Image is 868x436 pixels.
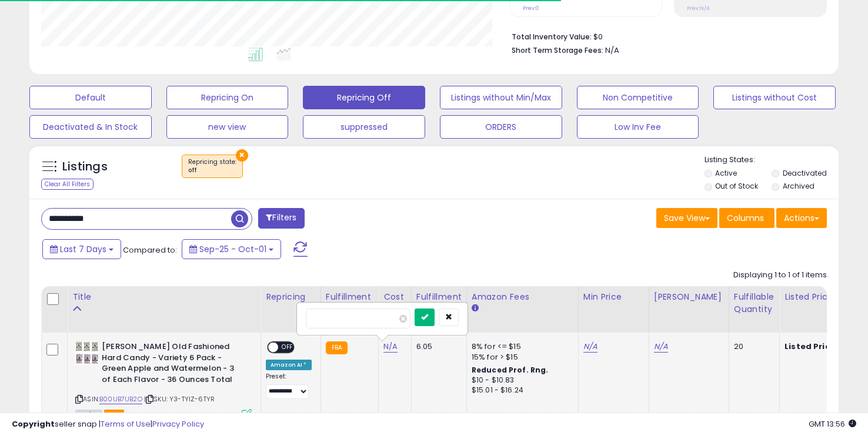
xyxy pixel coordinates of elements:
[583,291,644,303] div: Min Price
[733,270,827,281] div: Displaying 1 to 1 of 1 items
[715,181,758,191] label: Out of Stock
[472,341,569,352] div: 8% for <= $15
[472,365,549,375] b: Reduced Prof. Rng.
[42,239,121,259] button: Last 7 Days
[512,32,592,42] b: Total Inventory Value:
[416,291,462,316] div: Fulfillment Cost
[62,159,108,175] h5: Listings
[266,291,316,303] div: Repricing
[583,341,597,353] a: N/A
[278,343,297,353] span: OFF
[144,394,215,404] span: | SKU: Y3-TYIZ-6TYR
[440,115,562,139] button: ORDERS
[182,239,281,259] button: Sep-25 - Oct-01
[713,86,836,109] button: Listings without Cost
[727,212,764,224] span: Columns
[783,181,814,191] label: Archived
[440,86,562,109] button: Listings without Min/Max
[734,291,774,316] div: Fulfillable Quantity
[654,291,724,303] div: [PERSON_NAME]
[101,418,151,430] a: Terms of Use
[166,115,289,139] button: new view
[102,341,245,388] b: [PERSON_NAME] Old Fashioned Hard Candy - Variety 6 Pack - Green Apple and Watermelon - 3 of Each ...
[12,419,204,430] div: seller snap | |
[326,341,348,354] small: FBA
[72,291,256,303] div: Title
[472,291,573,303] div: Amazon Fees
[577,86,699,109] button: Non Competitive
[472,303,479,314] small: Amazon Fees.
[29,115,152,139] button: Deactivated & In Stock
[75,341,99,365] img: 51t39xN-QrL._SL40_.jpg
[188,157,236,175] span: Repricing state :
[383,341,398,353] a: N/A
[303,115,425,139] button: suppressed
[654,341,668,353] a: N/A
[783,168,827,178] label: Deactivated
[472,352,569,363] div: 15% for > $15
[715,168,737,178] label: Active
[809,418,856,430] span: 2025-10-9 13:56 GMT
[266,373,312,399] div: Preset:
[383,291,406,303] div: Cost
[734,341,770,352] div: 20
[266,360,312,370] div: Amazon AI *
[258,208,304,229] button: Filters
[12,418,55,430] strong: Copyright
[60,243,106,255] span: Last 7 Days
[776,208,827,228] button: Actions
[41,179,94,190] div: Clear All Filters
[326,291,373,303] div: Fulfillment
[705,155,839,166] p: Listing States:
[123,244,177,256] span: Compared to:
[166,86,289,109] button: Repricing On
[188,166,236,175] div: off
[472,385,569,395] div: $15.01 - $16.24
[99,394,142,404] a: B00UB7UB2O
[472,375,569,385] div: $10 - $10.83
[303,86,425,109] button: Repricing Off
[577,115,699,139] button: Low Inv Fee
[512,29,818,43] li: $0
[784,341,838,352] b: Listed Price:
[512,45,603,55] b: Short Term Storage Fees:
[656,208,717,228] button: Save View
[236,149,248,162] button: ×
[152,418,204,430] a: Privacy Policy
[199,243,266,255] span: Sep-25 - Oct-01
[687,5,710,12] small: Prev: N/A
[29,86,152,109] button: Default
[719,208,774,228] button: Columns
[523,5,539,12] small: Prev: 0
[416,341,458,352] div: 6.05
[605,45,619,56] span: N/A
